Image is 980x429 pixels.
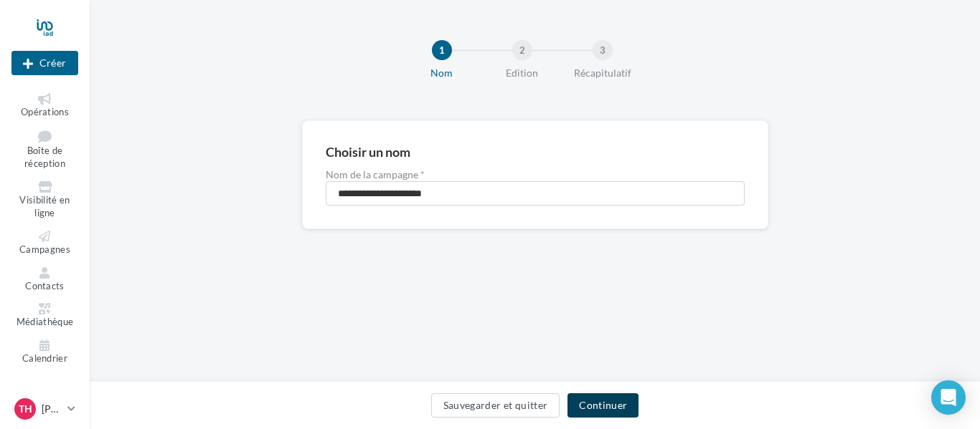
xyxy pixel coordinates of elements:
a: Boîte de réception [11,127,78,173]
div: Nom [396,66,488,80]
span: Campagnes [19,244,70,255]
div: Récapitulatif [557,66,649,80]
p: [PERSON_NAME] [42,402,62,416]
a: Calendrier [11,337,78,367]
button: Continuer [567,393,639,418]
a: Opérations [11,90,78,121]
button: Créer [11,51,78,75]
div: Edition [476,66,568,80]
button: Sauvegarder et quitter [431,393,560,418]
div: Nouvelle campagne [11,51,78,75]
div: Open Intercom Messenger [931,380,966,415]
span: Calendrier [22,352,67,364]
label: Nom de la campagne * [326,170,745,180]
a: Contacts [11,264,78,295]
span: TH [19,402,32,416]
span: Visibilité en ligne [19,194,70,219]
span: Médiathèque [17,316,74,327]
a: Campagnes [11,228,78,259]
div: 1 [432,40,452,60]
a: Visibilité en ligne [11,178,78,222]
span: Boîte de réception [24,145,65,170]
div: 3 [593,40,613,60]
div: Choisir un nom [326,145,410,158]
div: 2 [512,40,532,60]
span: Contacts [25,280,65,291]
a: Médiathèque [11,300,78,331]
a: TH [PERSON_NAME] [11,395,78,423]
span: Opérations [21,106,69,117]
